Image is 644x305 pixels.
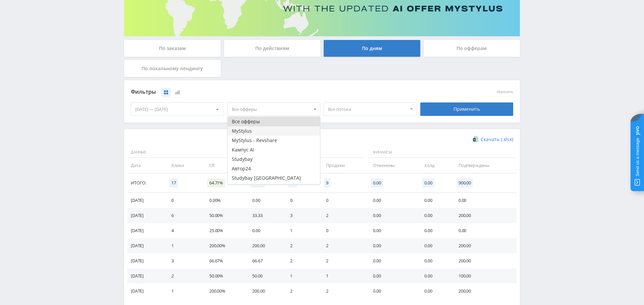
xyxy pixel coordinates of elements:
[246,208,283,223] td: 33.33
[418,223,451,238] td: 0.00
[165,158,203,173] td: Клики
[418,208,451,223] td: 0.00
[366,268,418,284] td: 0.00
[203,223,246,238] td: 25.00%
[418,193,451,208] td: 0.00
[203,208,246,223] td: 50.00%
[124,40,221,57] div: По заказам
[418,253,451,268] td: 0.00
[165,193,203,208] td: 0
[319,238,366,253] td: 2
[319,208,366,223] td: 2
[283,208,319,223] td: 3
[457,178,473,187] span: 900.00
[324,178,330,187] span: 9
[165,253,203,268] td: 3
[246,268,283,284] td: 50.00
[207,178,225,187] span: 64.71%
[165,223,203,238] td: 4
[283,238,319,253] td: 2
[165,284,203,299] td: 1
[497,90,513,94] button: сбросить
[283,284,319,299] td: 2
[422,178,434,187] span: 0.00
[368,147,515,158] span: Финансы:
[452,208,517,223] td: 200.00
[324,40,420,57] div: По дням
[366,238,418,253] td: 0.00
[165,268,203,284] td: 2
[127,158,165,173] td: Дата
[246,253,283,268] td: 66.67
[224,40,321,57] div: По действиям
[366,223,418,238] td: 0.00
[319,193,366,208] td: 0
[283,268,319,284] td: 1
[283,223,319,238] td: 1
[127,173,165,193] td: Итого:
[228,164,320,173] button: Автор24
[127,268,165,284] td: [DATE]
[366,253,418,268] td: 0.00
[169,178,178,187] span: 17
[366,208,418,223] td: 0.00
[452,284,517,299] td: 200.00
[418,268,451,284] td: 0.00
[203,284,246,299] td: 200.00%
[319,158,366,173] td: Продажи
[228,145,320,155] button: Кампус AI
[228,136,320,145] button: MyStylus - Revshare
[452,193,517,208] td: 0.00
[452,253,517,268] td: 200.00
[452,238,517,253] td: 200.00
[203,158,246,173] td: CR
[246,238,283,253] td: 200.00
[328,103,407,116] span: Все потоки
[228,117,320,126] button: Все офферы
[285,147,365,158] span: Действия:
[127,223,165,238] td: [DATE]
[131,87,417,97] div: Фильтры
[228,155,320,164] button: Studybay
[319,223,366,238] td: 0
[452,223,517,238] td: 0.00
[165,208,203,223] td: 6
[124,60,221,77] div: По локальному лендингу
[232,103,310,116] span: Все офферы
[371,178,383,187] span: 0.00
[246,284,283,299] td: 200.00
[228,183,320,192] button: Автор24 - Мобильное приложение
[283,253,319,268] td: 2
[283,193,319,208] td: 0
[473,136,479,142] img: xlsx
[424,40,520,57] div: По офферам
[127,208,165,223] td: [DATE]
[246,223,283,238] td: 0.00
[319,268,366,284] td: 1
[203,238,246,253] td: 200.00%
[418,238,451,253] td: 0.00
[165,238,203,253] td: 1
[203,253,246,268] td: 66.67%
[228,126,320,136] button: MyStylus
[319,284,366,299] td: 2
[420,102,514,116] div: Применить
[127,147,282,158] span: Данные:
[366,284,418,299] td: 0.00
[127,193,165,208] td: [DATE]
[418,284,451,299] td: 0.00
[203,268,246,284] td: 50.00%
[418,158,451,173] td: Холд
[473,136,513,143] a: Скачать (.xlsx)
[127,284,165,299] td: [DATE]
[228,173,320,183] button: Studybay [GEOGRAPHIC_DATA]
[246,193,283,208] td: 0.00
[366,193,418,208] td: 0.00
[452,158,517,173] td: Подтверждены
[452,268,517,284] td: 100.00
[203,193,246,208] td: 0.00%
[131,103,224,116] div: [DATE] — [DATE]
[319,253,366,268] td: 2
[127,253,165,268] td: [DATE]
[366,158,418,173] td: Отменены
